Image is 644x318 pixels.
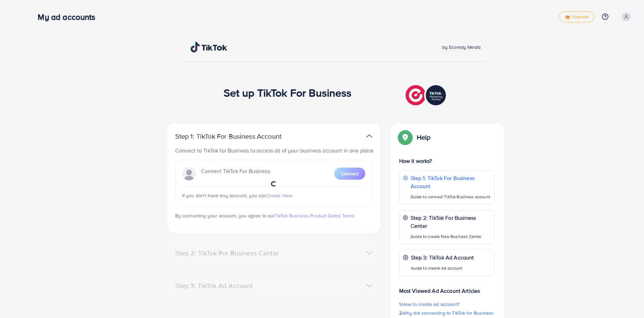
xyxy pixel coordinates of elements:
img: TikTok partner [406,83,448,107]
span: Upgrade [565,14,589,20]
p: Step 3: TikTok Ad Account [411,253,474,261]
h3: My ad accounts [38,12,101,22]
p: Guide to create Ad account [411,264,474,272]
p: Step 1: TikTok For Business Account [175,132,303,140]
p: 1. [399,300,495,308]
p: Most Viewed Ad Account Articles [399,281,495,295]
p: How it works? [399,157,495,165]
p: Step 1: TikTok For Business Account [411,174,491,190]
p: Step 2: TikTok For Business Center [411,214,491,230]
img: tick [565,15,570,20]
span: by Ecomdy Media [442,44,481,50]
h1: Set up TikTok For Business [224,86,352,99]
img: TikTok [190,42,227,52]
span: How to create ad account? [402,301,460,308]
img: TikTok partner [366,131,372,141]
p: Guide to create New Business Center [411,233,491,241]
p: Help [417,133,431,141]
a: tickUpgrade [559,11,595,22]
p: Guide to connect TikTok Business account [411,193,491,201]
img: Popup guide [399,131,411,143]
